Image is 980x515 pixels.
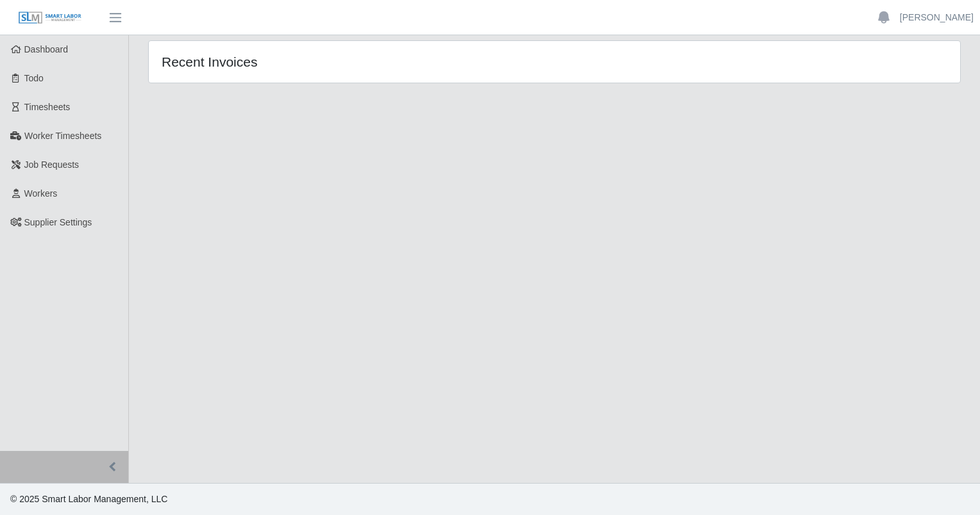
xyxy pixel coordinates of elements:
span: Supplier Settings [24,217,92,227]
span: © 2025 Smart Labor Management, LLC [10,494,167,504]
a: [PERSON_NAME] [900,11,974,24]
span: Todo [24,73,44,83]
span: Dashboard [24,44,69,54]
span: Timesheets [24,102,71,112]
span: Workers [24,188,58,199]
img: SLM Logo [18,11,82,25]
span: Worker Timesheets [24,131,101,141]
h4: Recent Invoices [162,54,478,70]
span: Job Requests [24,159,80,170]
